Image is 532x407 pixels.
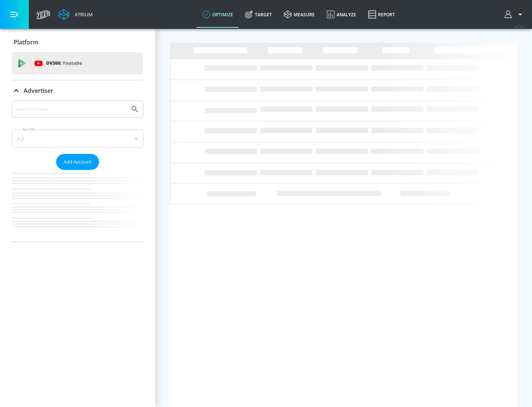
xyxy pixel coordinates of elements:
[62,59,82,67] p: Youtube
[21,127,37,132] label: Sort By
[15,104,127,114] input: Search by name
[362,1,401,28] a: Report
[24,87,53,95] p: Advertiser
[14,38,38,46] p: Platform
[197,1,239,28] a: optimize
[12,32,143,53] div: Platform
[56,154,99,170] button: Add Account
[12,52,143,74] div: DV360: Youtube
[64,158,92,166] span: Add Account
[12,101,143,242] div: Advertiser
[12,129,143,148] div: A-Z
[12,170,143,242] nav: list of Advertiser
[72,11,93,18] div: Atrium
[514,24,525,28] span: v 4.19.0
[58,9,93,20] a: Atrium
[239,1,278,28] a: Target
[321,1,362,28] a: Analyze
[278,1,321,28] a: measure
[46,59,82,67] p: DV360:
[12,80,143,101] div: Advertiser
